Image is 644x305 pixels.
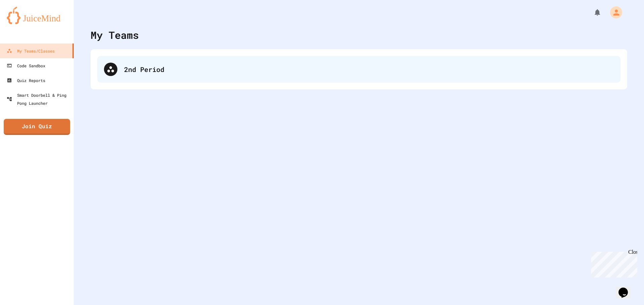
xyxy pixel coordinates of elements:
iframe: chat widget [588,249,637,278]
div: My Teams/Classes [7,47,55,55]
a: Join Quiz [4,119,70,135]
div: Chat with us now!Close [3,3,46,43]
img: logo-orange.svg [7,7,67,24]
div: Quiz Reports [7,76,45,84]
iframe: chat widget [616,278,637,298]
div: 2nd Period [124,64,614,74]
div: 2nd Period [97,56,621,83]
div: My Teams [91,27,139,43]
div: Code Sandbox [7,62,45,70]
div: My Account [603,5,624,20]
div: My Notifications [581,7,603,18]
div: Smart Doorbell & Ping Pong Launcher [7,91,71,107]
